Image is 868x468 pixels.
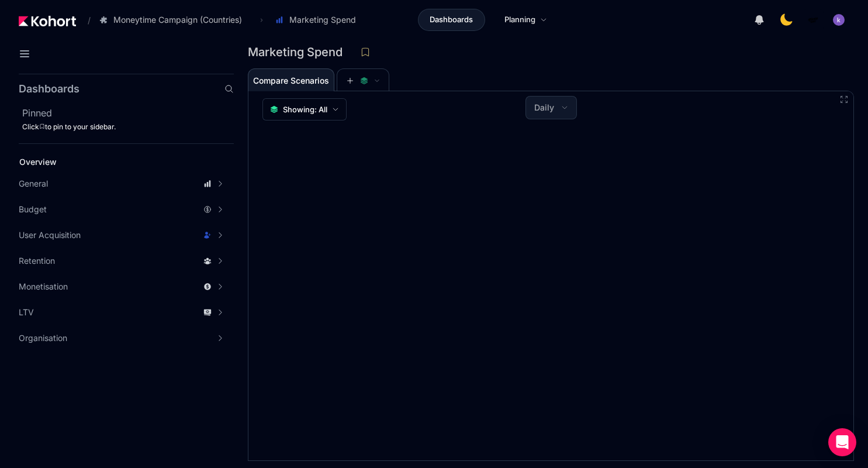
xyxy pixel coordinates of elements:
span: Planning [504,14,535,26]
a: Planning [492,9,559,31]
a: Dashboards [418,9,485,31]
span: Daily [534,102,554,113]
button: Marketing Spend [269,10,368,30]
span: Organisation [19,332,67,344]
span: Showing: All [283,104,327,115]
span: User Acquisition [19,229,81,241]
h2: Dashboards [19,84,79,94]
span: LTV [19,307,34,318]
span: › [258,15,265,25]
button: Daily [526,97,576,119]
span: / [78,14,91,26]
h2: Pinned [22,106,234,120]
span: Moneytime Campaign (Countries) [113,14,242,26]
span: Budget [19,204,47,215]
span: Monetisation [19,281,68,292]
button: Moneytime Campaign (Countries) [93,10,254,30]
span: Overview [19,157,57,167]
span: General [19,178,48,190]
img: logo_MoneyTimeLogo_1_20250619094856634230.png [807,14,819,26]
div: Open Intercom Messenger [828,428,856,456]
h3: Marketing Spend [248,46,350,58]
span: Marketing Spend [289,14,356,26]
span: Retention [19,255,55,267]
button: Showing: All [262,98,347,121]
div: Click to pin to your sidebar. [22,122,234,132]
img: Kohort logo [19,16,76,26]
span: Compare Scenarios [253,77,329,85]
span: Dashboards [430,14,473,26]
a: Overview [15,153,214,171]
button: Fullscreen [839,95,849,104]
